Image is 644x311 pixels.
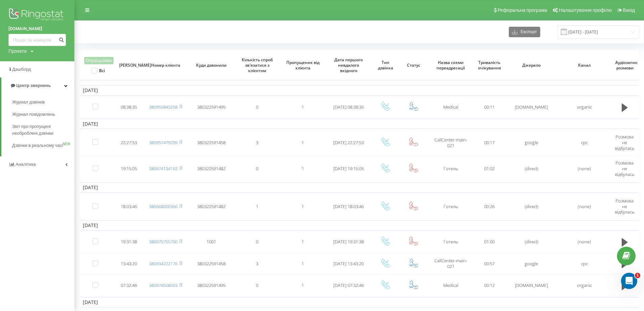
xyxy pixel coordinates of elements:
span: 1 [302,203,304,209]
span: [DATE] 07:32:46 [333,282,364,288]
td: Готель [428,156,473,181]
span: 1 [302,261,304,267]
span: Центр звернень [16,83,51,88]
td: 19:31:38 [115,232,143,252]
span: 380322591482 [197,165,225,172]
span: Назва схеми переадресації [433,60,468,70]
span: [DATE] 19:31:38 [333,239,364,245]
a: 380668000366 [149,203,177,209]
label: Всі [92,68,105,73]
input: Пошук за номером [8,34,66,46]
a: Журнал дзвінків [12,96,74,108]
td: cpc [558,253,611,274]
span: 0 [256,165,258,172]
span: 1 [635,273,640,278]
td: 00:11 [474,97,505,117]
td: [DATE] [79,119,639,129]
span: Номер клієнта [148,63,183,68]
span: Журнал дзвінків [12,99,45,106]
span: [DATE] 22:27:53 [333,139,364,146]
td: 19:15:05 [115,156,143,181]
span: 1 [302,165,304,172]
span: 0 [256,239,258,245]
td: 18:03:46 [115,194,143,219]
span: Тип дзвінка [376,60,395,70]
td: 22:27:53 [115,130,143,155]
td: organic [558,275,611,295]
td: (direct) [505,156,558,181]
button: Експорт [509,27,540,37]
a: 380974508593 [149,282,177,288]
td: 00:12 [474,275,505,295]
a: [DOMAIN_NAME] [8,25,66,32]
a: Журнал повідомлень [12,108,74,120]
span: Аналiтика [16,162,36,167]
a: Дзвінки в реальному часіNEW [12,139,74,152]
td: [DOMAIN_NAME] [505,275,558,295]
span: 0 [256,104,258,110]
span: Дзвінки в реальному часі [12,142,63,149]
span: 1 [302,239,304,245]
span: Аудіозапис розмови [615,60,635,70]
span: Звіт про пропущені необроблені дзвінки [12,123,71,137]
img: Ringostat logo [8,7,66,24]
span: Розмова не відбулась [615,134,634,151]
td: [DOMAIN_NAME] [505,97,558,117]
iframe: Intercom live chat [621,273,637,289]
span: Канал [564,63,605,68]
td: 00:26 [474,194,505,219]
span: Дата першого невдалого вхідного [331,57,366,73]
span: Налаштування профілю [559,7,612,13]
td: [DATE] [79,220,639,230]
span: 1 [256,203,258,209]
td: [DATE] [79,85,639,95]
td: 00:57 [474,253,505,274]
span: 380322591482 [197,203,225,209]
span: Реферальна програма [498,7,547,13]
span: 3 [256,139,258,146]
a: 380934222176 [149,261,177,267]
span: 1 [302,282,304,288]
span: [PERSON_NAME] [119,63,138,68]
span: Розмова не відбулась [615,198,634,215]
td: (none) [558,194,611,219]
span: Кількість спроб зв'язатися з клієнтом [240,57,275,73]
td: [DATE] [79,297,639,307]
td: 07:32:46 [115,275,143,295]
span: 1 [302,139,304,146]
a: 380950843258 [149,104,177,110]
span: Дашборд [12,67,31,72]
a: 380951479299 [149,139,177,146]
td: Готель [428,194,473,219]
span: Статус [404,63,423,68]
a: Звіт про пропущені необроблені дзвінки [12,120,74,139]
td: [DATE] [79,182,639,193]
span: [DATE] 19:15:05 [333,165,364,172]
span: [DATE] 18:03:46 [333,203,364,209]
td: (direct) [505,232,558,252]
td: Готель [428,232,473,252]
span: 380322591458 [197,261,225,267]
span: Пропущених від клієнта [285,60,320,70]
span: 1 [302,104,304,110]
td: cpc [558,130,611,155]
td: Medical [428,275,473,295]
span: 0 [256,282,258,288]
td: (direct) [505,194,558,219]
td: google [505,130,558,155]
span: [DATE] 08:38:35 [333,104,364,110]
td: CallCenter-main-021 [428,130,473,155]
a: 380674134192 [149,165,177,172]
a: 380675755700 [149,239,177,245]
td: 01:00 [474,232,505,252]
td: organic [558,97,611,117]
span: 380322591458 [197,139,225,146]
span: Вихід [623,7,635,13]
span: 1001 [207,239,216,245]
td: (none) [558,156,611,181]
span: Тривалість очікування [478,60,500,70]
span: Куди дзвонили [194,63,229,68]
td: 00:17 [474,130,505,155]
td: google [505,253,558,274]
td: 01:02 [474,156,505,181]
